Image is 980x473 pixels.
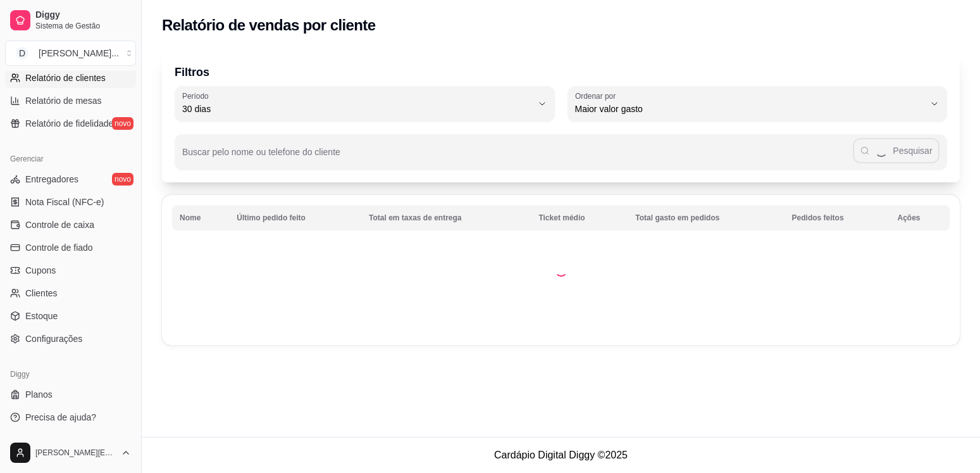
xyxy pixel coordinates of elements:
[182,151,853,163] input: Buscar pelo nome ou telefone do cliente
[25,117,113,130] span: Relatório de fidelidade
[25,310,58,322] span: Estoque
[5,438,136,468] button: [PERSON_NAME][EMAIL_ADDRESS][DOMAIN_NAME]
[35,448,116,458] span: [PERSON_NAME][EMAIL_ADDRESS][DOMAIN_NAME]
[5,91,136,111] a: Relatório de mesas
[5,364,136,384] div: Diggy
[25,241,93,254] span: Controle de fiado
[182,103,532,115] span: 30 dias
[555,264,568,277] div: Loading
[5,283,136,303] a: Clientes
[5,329,136,349] a: Configurações
[5,113,136,134] a: Relatório de fidelidadenovo
[25,94,102,107] span: Relatório de mesas
[5,237,136,258] a: Controle de fiado
[5,68,136,88] a: Relatório de clientes
[182,91,213,101] label: Período
[5,407,136,427] a: Precisa de ajuda?
[25,332,82,345] span: Configurações
[35,9,131,21] span: Diggy
[35,21,131,31] span: Sistema de Gestão
[5,169,136,189] a: Entregadoresnovo
[16,47,28,60] span: D
[175,86,555,122] button: Período30 dias
[25,72,106,84] span: Relatório de clientes
[575,103,925,115] span: Maior valor gasto
[5,384,136,405] a: Planos
[175,63,947,81] p: Filtros
[5,260,136,281] a: Cupons
[25,218,94,231] span: Controle de caixa
[5,306,136,326] a: Estoque
[575,91,620,101] label: Ordenar por
[25,388,53,401] span: Planos
[25,411,96,424] span: Precisa de ajuda?
[5,192,136,212] a: Nota Fiscal (NFC-e)
[25,287,58,300] span: Clientes
[39,47,119,60] div: [PERSON_NAME] ...
[5,41,136,66] button: Select a team
[568,86,948,122] button: Ordenar porMaior valor gasto
[25,196,104,208] span: Nota Fiscal (NFC-e)
[5,149,136,169] div: Gerenciar
[142,437,980,473] footer: Cardápio Digital Diggy © 2025
[5,215,136,235] a: Controle de caixa
[25,173,78,186] span: Entregadores
[162,15,376,35] h2: Relatório de vendas por cliente
[25,264,56,277] span: Cupons
[5,5,136,35] a: DiggySistema de Gestão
